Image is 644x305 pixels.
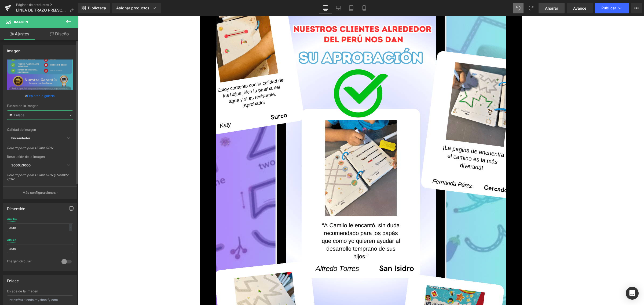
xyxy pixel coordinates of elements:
[7,155,45,159] font: Resolución de la imagen
[7,295,73,304] input: https://tu-tienda.myshopify.com
[23,191,56,195] font: Más configuraciones
[16,3,78,7] a: Páginas de productos
[15,31,29,36] font: Ajustes
[7,278,19,283] font: Enlace
[27,94,55,98] font: Explorar la galería
[631,3,642,13] button: Más
[78,3,110,13] a: Nueva Biblioteca
[7,244,73,253] input: auto
[601,6,616,10] font: Publicar
[7,259,32,263] font: Imagen circular
[7,289,38,293] font: Enlace de la imagen
[55,31,69,36] font: Diseño
[16,3,49,7] font: Páginas de productos
[513,3,524,13] button: Deshacer
[7,217,17,221] font: Ancho
[25,94,27,98] font: o
[573,6,586,10] font: Avance
[7,238,16,242] font: Altura
[358,3,371,13] a: Móvil
[319,3,332,13] a: De oficina
[16,8,79,12] font: LÍNEA DE TRAZO PREESCOLAR A4
[7,110,73,120] input: Enlace
[11,136,30,140] font: Encendedor
[567,3,593,13] a: Avance
[3,186,77,199] button: Más configuraciones
[7,104,38,108] font: Fuente de la imagen
[545,6,558,10] font: Ahorrar
[332,3,345,13] a: Computadora portátil
[7,206,25,211] font: Dimensión
[116,6,149,10] font: Asignar productos
[626,287,639,300] div: Abrir Intercom Messenger
[345,3,358,13] a: Tableta
[14,20,28,24] font: Imagen
[40,28,79,40] a: Diseño
[7,128,36,132] font: Calidad de imagen
[595,3,629,13] button: Publicar
[70,226,71,230] font: -
[526,3,536,13] button: Rehacer
[7,49,20,53] font: Imagen
[11,163,31,167] font: 3000x3000
[7,173,69,181] font: Solo soporte para UCare CDN y Shopify CDN
[88,6,106,10] font: Biblioteca
[7,223,73,232] input: auto
[7,146,53,150] font: Solo soporte para UCare CDN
